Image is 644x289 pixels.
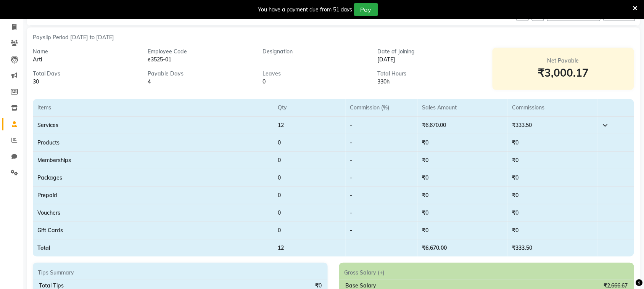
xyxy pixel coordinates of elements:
[33,70,136,78] div: Total Days
[148,56,251,64] div: e3525-01
[502,57,625,65] div: Net Payable
[346,134,418,152] td: -
[418,187,508,204] td: ₹0
[273,152,345,169] td: 0
[262,48,366,56] div: Designation
[33,239,273,257] td: Total
[33,78,136,86] div: 30
[346,222,418,239] td: -
[148,78,251,86] div: 4
[33,222,273,239] td: Gift Cards
[508,204,598,222] td: ₹0
[418,117,508,134] td: ₹6,670.00
[508,117,598,134] td: ₹333.50
[273,117,345,134] td: 12
[346,169,418,187] td: -
[262,78,366,86] div: 0
[418,99,508,117] th: Sales Amount
[502,65,625,81] div: ₹3,000.17
[418,134,508,152] td: ₹0
[273,134,345,152] td: 0
[273,99,345,117] th: Qty
[508,222,598,239] td: ₹0
[273,222,345,239] td: 0
[346,204,418,222] td: -
[508,239,598,257] td: ₹333.50
[418,204,508,222] td: ₹0
[33,134,273,152] td: Products
[508,169,598,187] td: ₹0
[33,152,273,169] td: Memberships
[258,6,353,14] div: You have a payment due from 51 days
[346,187,418,204] td: -
[418,222,508,239] td: ₹0
[33,269,327,277] div: Tips Summary
[33,204,273,222] td: Vouchers
[418,152,508,169] td: ₹0
[508,134,598,152] td: ₹0
[508,152,598,169] td: ₹0
[418,239,508,257] td: ₹6,670.00
[273,239,345,257] td: 12
[273,187,345,204] td: 0
[346,117,418,134] td: -
[33,34,634,42] div: Payslip Period [DATE] to [DATE]
[273,204,345,222] td: 0
[377,48,481,56] div: Date of Joining
[508,187,598,204] td: ₹0
[377,78,481,86] div: 330h
[33,187,273,204] td: Prepaid
[346,99,418,117] th: Commission (%)
[148,70,251,78] div: Payable Days
[346,152,418,169] td: -
[262,70,366,78] div: Leaves
[340,269,634,277] div: Gross Salary (+)
[33,48,136,56] div: Name
[33,56,136,64] div: Arti
[508,99,598,117] th: Commissions
[377,70,481,78] div: Total Hours
[33,169,273,187] td: Packages
[33,99,273,117] th: Items
[33,117,273,134] td: Services
[354,3,378,16] button: Pay
[148,48,251,56] div: Employee Code
[418,169,508,187] td: ₹0
[273,169,345,187] td: 0
[377,56,481,64] div: [DATE]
